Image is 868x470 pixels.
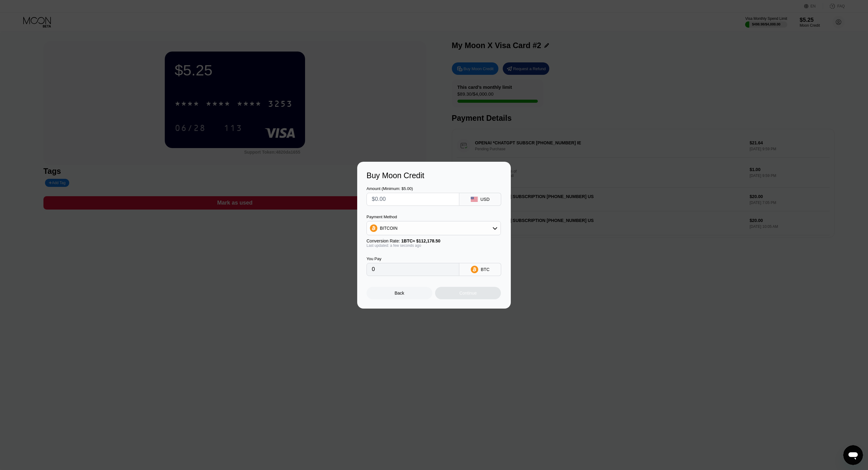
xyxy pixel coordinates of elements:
div: Buy Moon Credit [367,171,501,180]
div: Back [395,291,404,296]
div: Payment Method [367,215,501,219]
div: BTC [481,267,489,272]
div: BITCOIN [367,222,501,234]
div: Back [367,287,432,299]
input: $0.00 [372,193,454,206]
div: You Pay [367,256,459,261]
div: Last updated: a few seconds ago [367,243,501,248]
div: Amount (Minimum: $5.00) [367,186,459,191]
div: Conversion Rate: [367,238,501,243]
div: BITCOIN [380,226,398,231]
div: USD [480,197,490,202]
iframe: Кнопка запуска окна обмена сообщениями [843,445,863,465]
span: 1 BTC ≈ $112,178.50 [401,238,440,243]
